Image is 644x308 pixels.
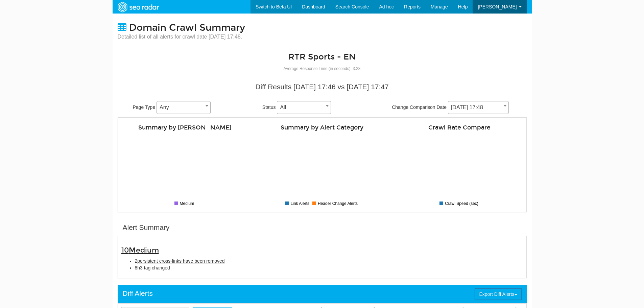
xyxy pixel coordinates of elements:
[123,222,170,233] div: Alert Summary
[123,82,522,92] div: Diff Results [DATE] 17:46 vs [DATE] 17:47
[335,4,369,9] span: Search Console
[121,124,248,131] h4: Summary by [PERSON_NAME]
[118,33,245,41] small: Detailed list of all alerts for crawl date [DATE] 17:48.
[404,4,421,9] span: Reports
[157,103,210,112] span: Any
[135,264,523,271] li: 8
[475,288,521,300] button: Export Diff Alerts
[288,52,356,62] a: RTR Sports - EN
[129,22,245,33] span: Domain Crawl Summary
[379,4,394,9] span: Ad hoc
[277,103,331,112] span: All
[129,246,159,255] span: Medium
[259,124,386,131] h4: Summary by Alert Category
[137,258,224,264] span: persistent cross-links have been removed
[262,104,276,110] span: Status
[478,4,517,9] span: [PERSON_NAME]
[458,4,468,9] span: Help
[137,265,170,270] span: h3 tag changed
[431,4,448,9] span: Manage
[115,1,162,13] img: SEORadar
[133,104,156,110] span: Page Type
[396,124,523,131] h4: Crawl Rate Compare
[123,288,153,299] div: Diff Alerts
[448,103,508,112] span: 09/08/2025 17:48
[277,101,331,114] span: All
[284,66,361,71] small: Average Response Time (in seconds): 3.28
[121,246,159,255] span: 10
[157,101,211,114] span: Any
[448,101,509,114] span: 09/08/2025 17:48
[135,258,523,264] li: 2
[392,104,447,110] span: Change Comparison Date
